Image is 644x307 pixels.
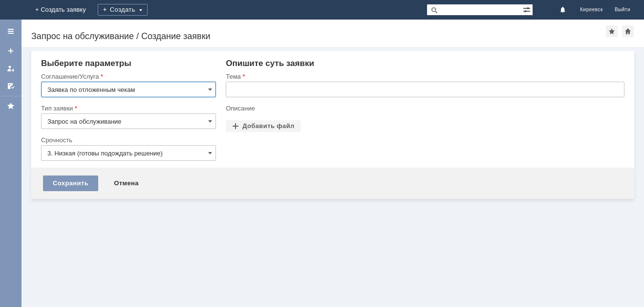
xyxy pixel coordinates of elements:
[523,4,533,14] span: Расширенный поиск
[606,25,618,37] div: Добавить в избранное
[41,73,214,80] div: Соглашение/Услуга
[41,137,214,143] div: Срочность
[3,61,19,76] a: Мои заявки
[98,4,148,16] div: Создать
[3,78,19,94] a: Мои согласования
[622,25,634,37] div: Сделать домашней страницей
[226,59,314,68] span: Опишите суть заявки
[3,43,19,59] a: Создать заявку
[41,59,131,68] span: Выберите параметры
[41,105,214,111] div: Тип заявки
[31,31,606,41] div: Запрос на обслуживание / Создание заявки
[580,7,603,13] span: Киреевск
[226,105,623,111] div: Описание
[226,73,623,80] div: Тема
